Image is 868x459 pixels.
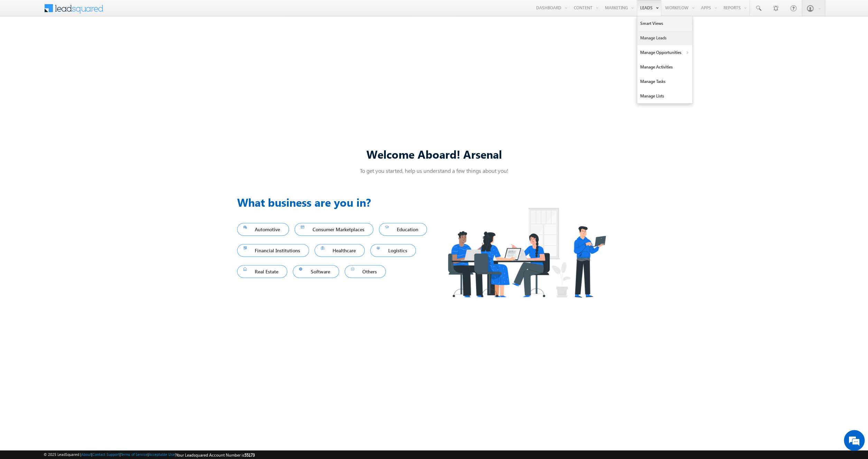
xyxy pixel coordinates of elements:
[149,452,175,457] a: Acceptable Use
[243,267,281,276] span: Real Estate
[637,60,692,74] a: Manage Activities
[176,452,255,457] span: Your Leadsquared Account Number is
[637,45,692,60] a: Manage Opportunities
[81,452,91,457] a: About
[637,16,692,31] a: Smart Views
[637,31,692,45] a: Manage Leads
[243,246,303,255] span: Financial Institutions
[237,194,434,210] h3: What business are you in?
[385,225,421,234] span: Education
[321,246,358,255] span: Healthcare
[637,74,692,89] a: Manage Tasks
[121,452,148,457] a: Terms of Service
[92,452,120,457] a: Contact Support
[243,225,283,234] span: Automotive
[244,452,255,457] span: 55173
[434,194,619,311] img: Industry.png
[299,267,333,276] span: Software
[301,225,367,234] span: Consumer Marketplaces
[637,89,692,103] a: Manage Lists
[376,246,410,255] span: Logistics
[44,451,255,458] span: © 2025 LeadSquared | | | | |
[351,267,380,276] span: Others
[237,147,631,161] div: Welcome Aboard! Arsenal
[237,167,631,174] p: To get you started, help us understand a few things about you!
